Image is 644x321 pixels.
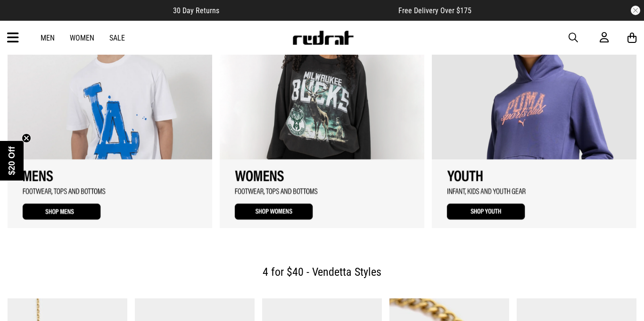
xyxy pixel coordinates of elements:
img: Redrat logo [292,31,354,45]
h2: 4 for $40 - Vendetta Styles [15,263,629,281]
a: Women [70,33,94,42]
a: Men [41,33,55,42]
span: Free Delivery Over $175 [398,6,471,15]
button: Open LiveChat chat widget [8,4,36,32]
iframe: Customer reviews powered by Trustpilot [238,6,380,15]
a: Sale [109,33,125,42]
span: $20 Off [7,146,17,175]
button: Close teaser [22,133,31,143]
span: 30 Day Returns [173,6,219,15]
